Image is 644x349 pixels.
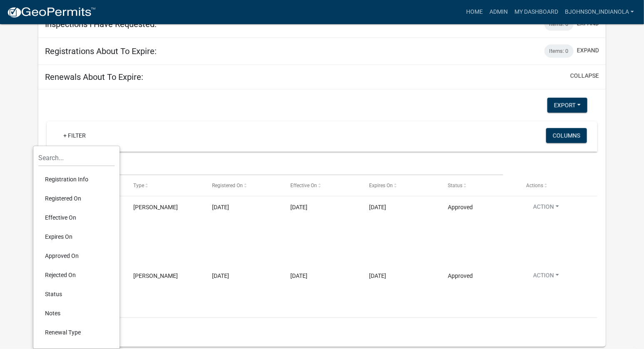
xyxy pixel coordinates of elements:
[38,323,115,342] li: Renewal Type
[47,318,597,339] div: 2 total
[291,272,308,279] span: 10/17/2023
[282,176,361,196] datatable-header-cell: Effective On
[577,46,599,55] button: expand
[38,246,115,265] li: Approved On
[204,176,283,196] datatable-header-cell: Registered On
[212,204,229,210] span: 10/22/2023
[544,17,574,31] div: Items: 0
[38,89,605,347] div: collapse
[440,176,519,196] datatable-header-cell: Status
[486,4,511,20] a: Admin
[527,203,566,215] button: Action
[291,183,317,188] span: Effective On
[544,45,574,58] div: Items: 0
[133,183,144,188] span: Type
[38,189,115,208] li: Registered On
[38,149,115,166] input: Search...
[562,4,637,20] a: bjohnson_indianola
[125,176,204,196] datatable-header-cell: Type
[463,4,486,20] a: Home
[45,19,157,29] h5: Inspections I Have Requested:
[369,272,386,279] span: 10/17/2025
[361,176,440,196] datatable-header-cell: Expires On
[519,176,597,196] datatable-header-cell: Actions
[38,170,115,189] li: Registration Info
[45,72,143,82] h5: Renewals About To Expire:
[369,204,386,210] span: 10/17/2025
[133,272,178,279] span: Rental Registration
[47,158,503,176] input: Search for renewals
[448,272,473,279] span: Approved
[57,128,92,143] a: + Filter
[38,208,115,227] li: Effective On
[133,204,178,210] span: Rental Registration
[291,204,308,210] span: 10/17/2023
[38,285,115,304] li: Status
[38,304,115,323] li: Notes
[212,272,229,279] span: 9/8/2023
[547,98,587,113] button: Export
[527,183,544,188] span: Actions
[577,19,599,28] button: expand
[369,183,393,188] span: Expires On
[448,204,473,210] span: Approved
[38,227,115,246] li: Expires On
[38,265,115,285] li: Rejected On
[546,128,587,143] button: Columns
[527,271,566,283] button: Action
[511,4,562,20] a: My Dashboard
[570,72,599,80] button: collapse
[45,46,157,56] h5: Registrations About To Expire:
[212,183,243,188] span: Registered On
[448,183,462,188] span: Status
